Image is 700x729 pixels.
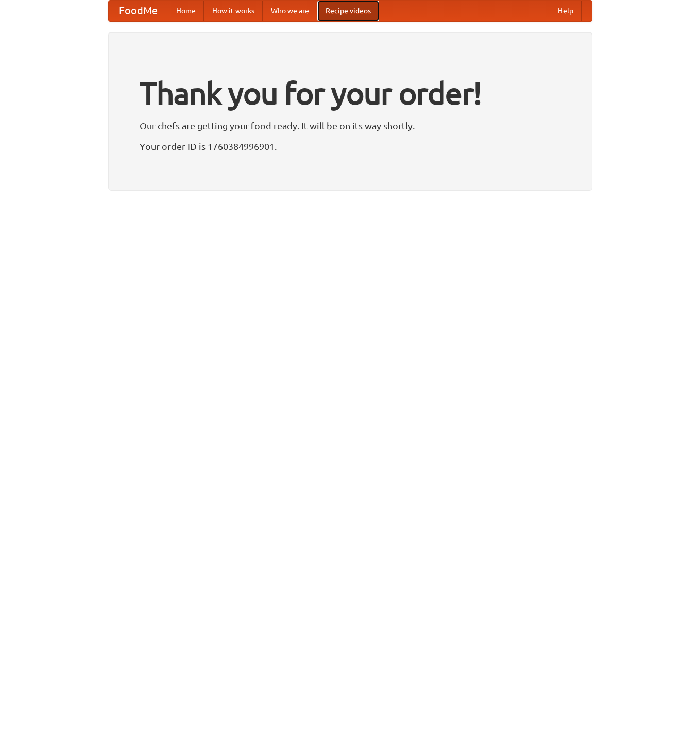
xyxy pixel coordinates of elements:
[140,139,561,154] p: Your order ID is 1760384996901.
[317,1,379,21] a: Recipe videos
[168,1,204,21] a: Home
[550,1,582,21] a: Help
[140,69,561,118] h1: Thank you for your order!
[109,1,168,21] a: FoodMe
[140,118,561,133] p: Our chefs are getting your food ready. It will be on its way shortly.
[204,1,263,21] a: How it works
[263,1,317,21] a: Who we are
